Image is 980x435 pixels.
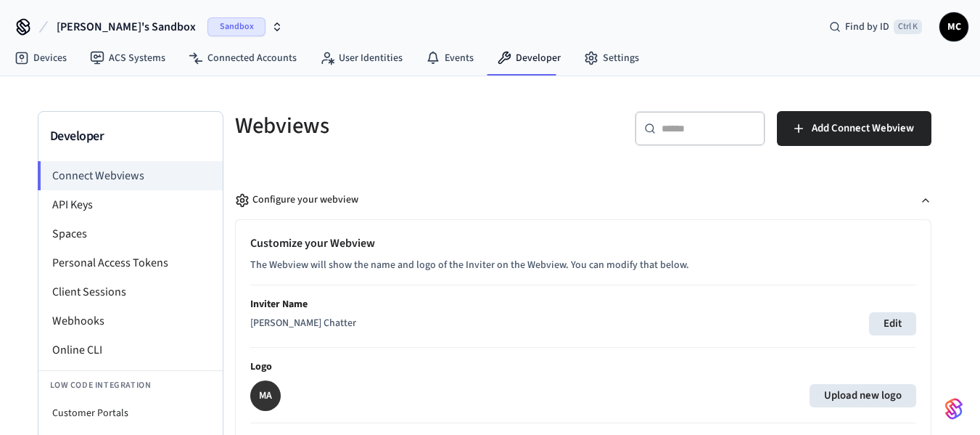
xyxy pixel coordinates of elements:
[869,312,916,336] button: Edit
[812,119,914,138] span: Add Connect Webview
[572,45,651,71] a: Settings
[250,316,356,331] p: [PERSON_NAME] Chatter
[939,12,968,41] button: MC
[945,397,963,420] img: SeamLogoGradient.69752ec5.svg
[777,111,931,146] button: Add Connect Webview
[177,45,308,71] a: Connected Accounts
[38,370,223,400] li: Low Code Integration
[235,192,358,208] div: Configure your webview
[38,219,223,248] li: Spaces
[38,277,223,306] li: Client Sessions
[38,400,223,426] li: Customer Portals
[250,297,916,312] p: Inviter Name
[38,306,223,336] li: Webhooks
[250,258,916,273] p: The Webview will show the name and logo of the Inviter on the Webview. You can modify that below.
[485,45,572,71] a: Developer
[235,111,575,141] h5: Webviews
[38,336,223,365] li: Online CLI
[235,181,931,219] button: Configure your webview
[308,45,414,71] a: User Identities
[259,389,272,403] p: MA
[250,359,916,375] p: Logo
[3,45,78,71] a: Devices
[845,20,889,34] span: Find by ID
[818,14,934,40] div: Find by IDCtrl K
[941,14,967,40] span: MC
[38,190,223,219] li: API Keys
[38,161,223,190] li: Connect Webviews
[78,45,177,71] a: ACS Systems
[50,126,211,147] h3: Developer
[207,17,265,36] span: Sandbox
[57,18,196,36] span: [PERSON_NAME]'s Sandbox
[810,384,916,407] label: Upload new logo
[414,45,485,71] a: Events
[894,20,922,34] span: Ctrl K
[38,248,223,277] li: Personal Access Tokens
[250,235,916,252] h2: Customize your Webview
